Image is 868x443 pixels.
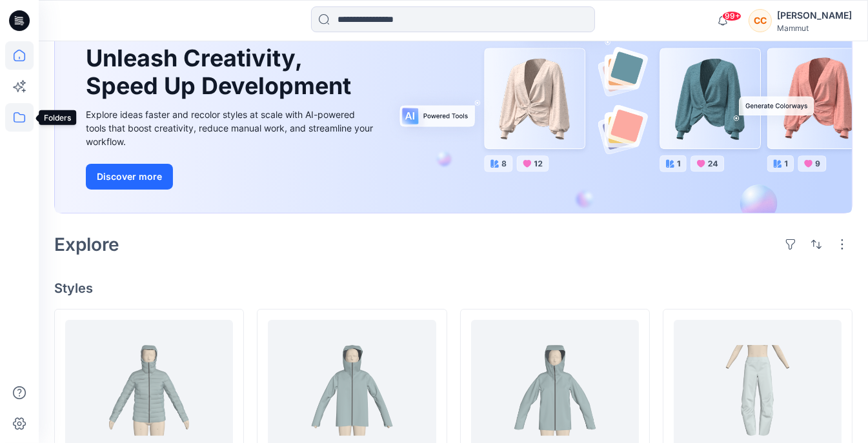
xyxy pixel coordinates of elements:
div: Explore ideas faster and recolor styles at scale with AI-powered tools that boost creativity, red... [86,108,376,148]
div: Mammut [777,23,852,33]
h2: Explore [54,234,119,255]
a: Discover more [86,164,376,190]
h4: Styles [54,281,853,296]
button: Discover more [86,164,173,190]
span: 99+ [722,11,742,21]
div: [PERSON_NAME] [777,8,852,23]
h1: Unleash Creativity, Speed Up Development [86,44,357,100]
div: CC [749,9,772,32]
